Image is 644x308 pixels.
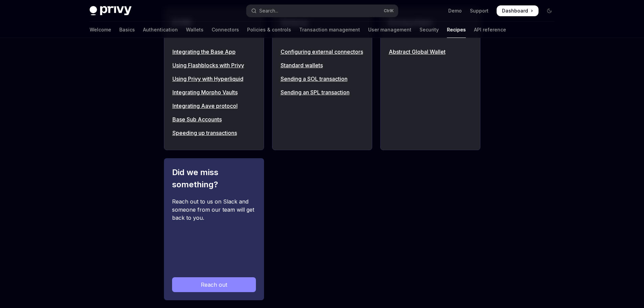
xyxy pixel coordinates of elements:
h2: Did we miss something? [172,166,256,191]
a: Recipes [447,22,466,38]
a: Base Sub Accounts [172,115,256,123]
div: Reach out to us on Slack and someone from our team will get back to you. [172,197,256,266]
a: Basics [119,22,135,38]
a: Connectors [212,22,239,38]
button: Open search [246,5,398,17]
a: Integrating the Base App [172,48,256,56]
a: Abstract Global Wallet [389,48,472,56]
a: Standard wallets [281,61,364,69]
a: Support [470,7,488,14]
a: Transaction management [299,22,360,38]
a: Using Privy with Hyperliquid [172,75,256,83]
a: Sending a SOL transaction [281,75,364,83]
a: Integrating Morpho Vaults [172,88,256,96]
a: API reference [474,22,506,38]
a: Using Flashblocks with Privy [172,61,256,69]
a: Authentication [143,22,178,38]
a: Speeding up transactions [172,129,256,137]
a: User management [368,22,411,38]
a: Policies & controls [247,22,291,38]
a: Sending an SPL transaction [281,88,364,96]
a: Reach out [172,277,256,292]
a: Security [420,22,439,38]
a: Demo [448,7,462,14]
span: Ctrl K [384,8,394,14]
a: Dashboard [497,5,539,16]
a: Configuring external connectors [281,48,364,56]
button: Toggle dark mode [544,5,555,16]
span: Dashboard [502,7,528,14]
img: dark logo [90,6,132,16]
a: Welcome [90,22,111,38]
a: Wallets [186,22,204,38]
a: Integrating Aave protocol [172,102,256,110]
div: Search... [259,7,278,15]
